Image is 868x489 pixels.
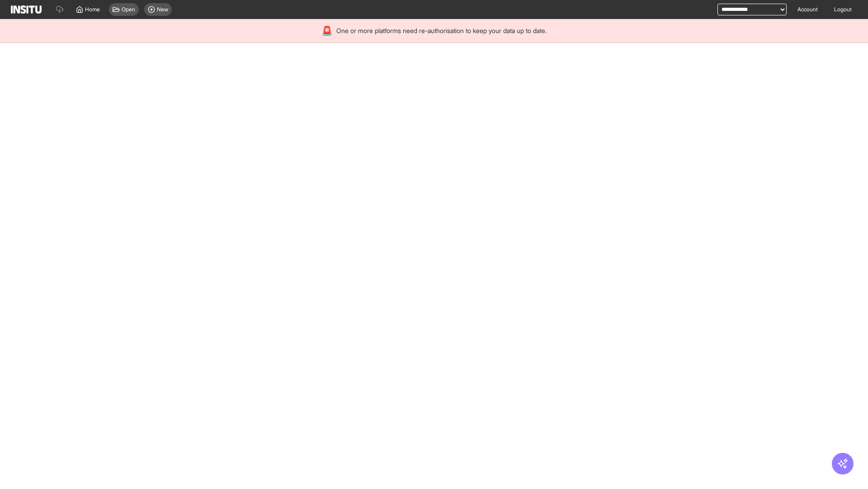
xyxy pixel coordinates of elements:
[336,26,547,35] span: One or more platforms need re-authorisation to keep your data up to date.
[85,6,100,13] span: Home
[157,6,168,13] span: New
[11,5,42,14] img: Logo
[321,24,333,37] div: 🚨
[122,6,135,13] span: Open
